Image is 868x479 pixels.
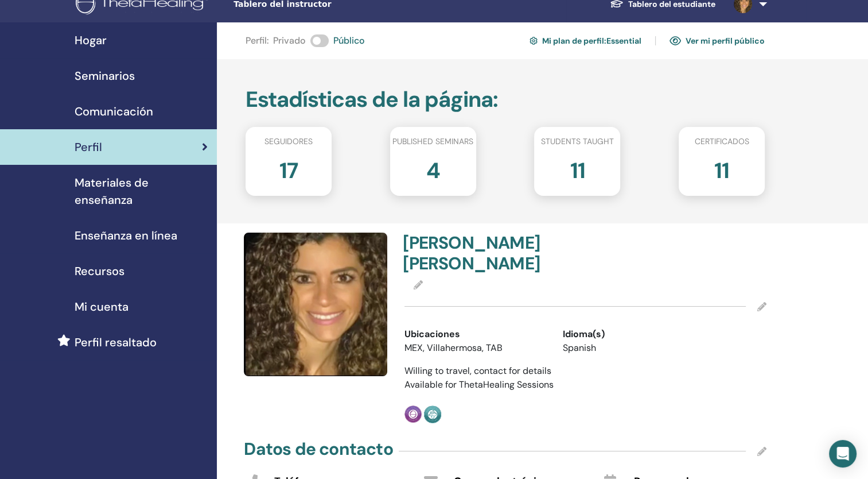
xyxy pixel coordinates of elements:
span: Students taught [541,136,614,148]
span: Available for ThetaHealing Sessions [404,378,554,391]
span: Seguidores [264,136,313,148]
img: eye.svg [670,36,681,46]
h4: Datos de contacto [244,439,392,459]
h2: 11 [570,152,585,184]
span: Perfil : [246,34,268,48]
h2: 17 [279,152,298,184]
h2: Estadísticas de la página : [246,87,765,113]
h2: 11 [714,152,729,184]
a: Ver mi perfil público [670,32,765,50]
span: Privado [273,34,306,48]
span: Ubicaciones [404,327,460,341]
span: Enseñanza en línea [75,227,177,244]
span: Seminarios [75,67,135,84]
span: Perfil resaltado [75,334,157,351]
a: Mi plan de perfil:Essential [530,32,641,50]
span: Published seminars [392,136,473,148]
span: Materiales de enseñanza [75,174,208,208]
h2: 4 [426,152,440,184]
span: Willing to travel, contact for details [404,365,551,377]
div: Idioma(s) [563,327,703,341]
span: Mi cuenta [75,298,129,315]
li: Spanish [563,341,703,355]
h4: [PERSON_NAME] [PERSON_NAME] [403,233,578,274]
span: Recursos [75,262,124,280]
img: default.jpg [244,233,387,376]
li: MEX, Villahermosa, TAB [404,341,545,355]
span: Público [333,34,365,48]
span: Hogar [75,32,107,49]
img: cog.svg [530,35,538,47]
span: Comunicación [75,103,153,120]
div: Open Intercom Messenger [829,440,857,468]
span: Perfil [75,138,102,156]
span: Certificados [694,136,749,148]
